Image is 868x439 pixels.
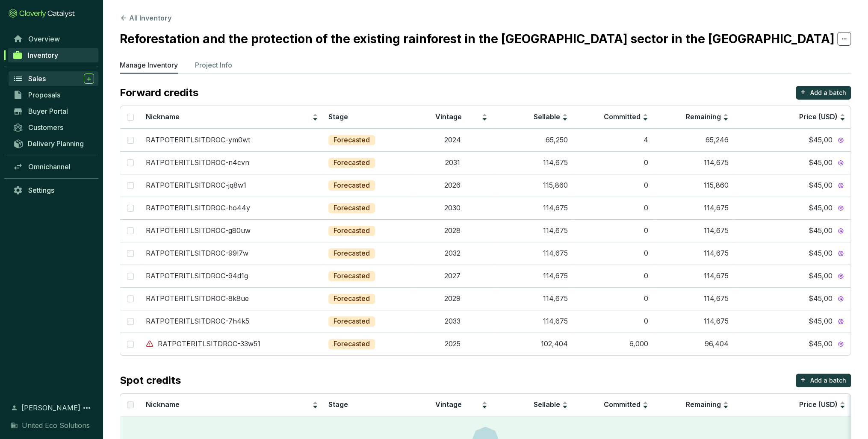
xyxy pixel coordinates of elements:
p: Spot credits [120,374,181,387]
td: 65,246 [653,129,734,151]
td: 115,860 [493,174,573,197]
td: 114,675 [493,310,573,333]
p: Forecasted [334,294,370,303]
span: Proposals [28,91,60,99]
td: 114,675 [493,151,573,174]
p: RATPOTERITLSITDROC-94d1g [146,271,248,281]
span: $45,00 [809,339,833,349]
span: $45,00 [809,181,833,190]
td: 2025 [412,333,493,355]
p: RATPOTERITLSITDROC-99l7w [146,249,248,258]
span: [PERSON_NAME] [21,403,80,413]
th: Stage [323,106,413,129]
p: Add a batch [810,88,846,97]
td: 114,675 [653,310,734,333]
span: Sellable [534,400,560,409]
a: Delivery Planning [9,136,98,150]
td: 114,675 [653,197,734,219]
td: 2032 [412,242,493,265]
td: 65,250 [493,129,573,151]
span: $45,00 [809,317,833,326]
span: Stage [328,400,348,409]
span: Settings [28,186,54,194]
p: Manage Inventory [120,60,178,70]
span: Nickname [146,400,180,409]
span: Stage [328,112,348,121]
span: Buyer Portal [28,107,68,115]
td: 0 [573,197,653,219]
td: 114,675 [493,219,573,242]
a: Omnichannel [9,159,98,174]
td: 114,675 [653,151,734,174]
span: Remaining [686,400,721,409]
p: RATPOTERITLSITDROC-7h4k5 [146,317,249,326]
td: 0 [573,242,653,265]
td: 2029 [412,287,493,310]
a: Inventory [8,48,98,62]
span: Price (USD) [799,400,838,409]
span: $45,00 [809,249,833,258]
span: $45,00 [809,226,833,236]
td: 2027 [412,265,493,287]
button: +Add a batch [796,86,851,100]
td: 2030 [412,197,493,219]
span: $45,00 [809,203,833,213]
a: Sales [9,71,98,86]
p: Forward credits [120,86,198,100]
td: 114,675 [493,197,573,219]
td: 114,675 [493,265,573,287]
p: Forecasted [334,249,370,258]
td: 114,675 [653,265,734,287]
p: RATPOTERITLSITDROC-n4cvn [146,158,249,168]
p: Project Info [195,60,232,70]
p: RATPOTERITLSITDROC-ho44y [146,203,250,213]
a: Proposals [9,88,98,102]
button: All Inventory [120,13,171,23]
p: RATPOTERITLSITDROC-jq8w1 [146,181,246,190]
td: 114,675 [653,287,734,310]
p: Forecasted [334,226,370,236]
p: Forecasted [334,317,370,326]
td: 0 [573,219,653,242]
span: Nickname [146,112,180,121]
a: Customers [9,120,98,135]
span: Customers [28,123,63,132]
span: Committed [604,400,641,409]
td: 114,675 [653,219,734,242]
p: Forecasted [334,339,370,349]
p: Add a batch [810,376,846,385]
h2: Reforestation and the protection of the existing rainforest in the [GEOGRAPHIC_DATA] sector in th... [120,30,835,48]
span: Price (USD) [799,112,838,121]
td: 114,675 [493,287,573,310]
span: United Eco Solutions [22,420,90,430]
span: Vintage [435,400,462,409]
p: Forecasted [334,181,370,190]
span: Committed [604,112,641,121]
td: 6,000 [573,333,653,355]
p: RATPOTERITLSITDROC-ym0wt [146,136,250,145]
span: Omnichannel [28,162,71,171]
a: Settings [9,183,98,197]
td: 96,404 [653,333,734,355]
p: RATPOTERITLSITDROC-8k8ue [146,294,249,303]
span: Sellable [534,112,560,121]
a: Buyer Portal [9,104,98,118]
p: Forecasted [334,158,370,168]
td: 0 [573,265,653,287]
td: 115,860 [653,174,734,197]
td: 2024 [412,129,493,151]
span: $45,00 [809,294,833,303]
p: + [800,86,806,98]
p: Forecasted [334,136,370,145]
td: 4 [573,129,653,151]
p: RATPOTERITLSITDROC-g80uw [146,226,251,236]
span: Overview [28,35,60,43]
td: 114,675 [493,242,573,265]
a: Overview [9,32,98,46]
td: 102,404 [493,333,573,355]
td: 2026 [412,174,493,197]
span: Remaining [686,112,721,121]
span: $45,00 [809,136,833,145]
span: Vintage [435,112,462,121]
p: Forecasted [334,271,370,281]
